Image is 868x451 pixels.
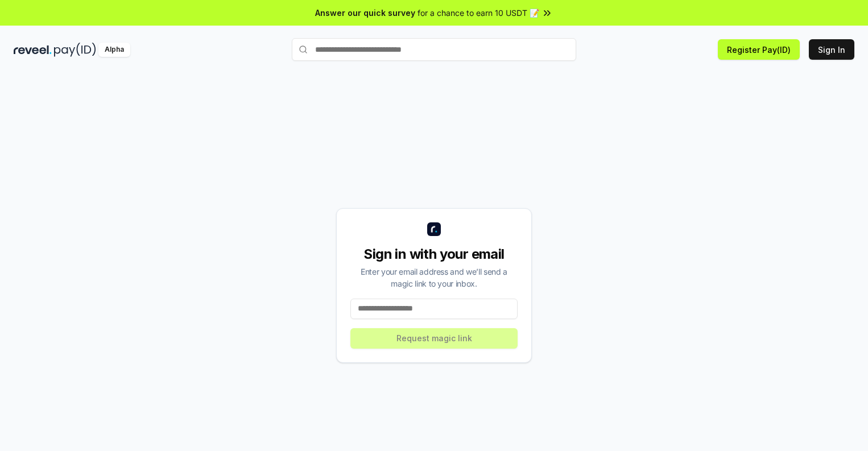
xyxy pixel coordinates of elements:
img: reveel_dark [14,43,52,57]
button: Register Pay(ID) [718,39,800,60]
div: Enter your email address and we’ll send a magic link to your inbox. [350,266,518,289]
span: Answer our quick survey [315,7,415,19]
span: for a chance to earn 10 USDT 📝 [418,7,539,19]
button: Sign In [809,39,854,60]
div: Sign in with your email [350,245,518,263]
div: Alpha [98,43,130,57]
img: pay_id [54,43,96,57]
img: logo_small [427,222,441,236]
